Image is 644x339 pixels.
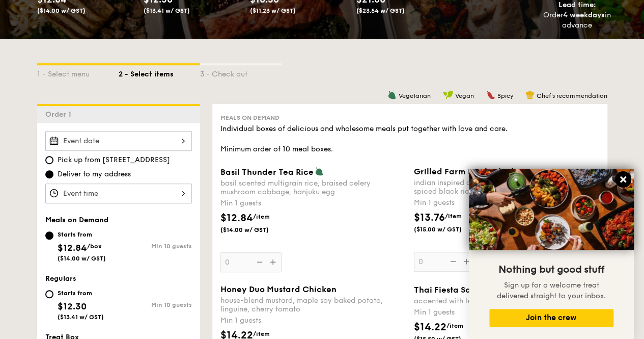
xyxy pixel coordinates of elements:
span: Chef's recommendation [537,92,607,99]
span: $12.84 [220,212,253,224]
div: Min 10 guests [119,243,192,250]
span: Meals on Demand [220,114,279,121]
span: Lead time: [558,1,596,9]
img: icon-vegan.f8ff3823.svg [443,90,453,99]
input: Event date [45,131,192,151]
img: icon-spicy.37a8142b.svg [486,90,495,99]
span: Regulars [45,274,76,283]
span: Deliver to my address [58,169,131,179]
div: Min 1 guests [220,316,406,326]
div: Min 10 guests [119,301,192,308]
input: Starts from$12.84/box($14.00 w/ GST)Min 10 guests [45,231,53,240]
div: 3 - Check out [200,65,282,80]
span: ($14.00 w/ GST) [37,7,86,14]
span: $12.84 [58,242,87,253]
button: Join the crew [489,309,613,327]
span: Basil Thunder Tea Rice [220,167,314,177]
div: Order in advance [543,10,611,31]
span: ($15.00 w/ GST) [414,225,483,233]
img: icon-chef-hat.a58ddaea.svg [525,90,535,99]
span: Nothing but good stuff [498,264,604,276]
span: Sign up for a welcome treat delivered straight to your inbox. [497,281,606,300]
span: Pick up from [STREET_ADDRESS] [58,155,170,165]
span: Order 1 [45,110,75,119]
span: /box [87,243,102,250]
div: house-blend mustard, maple soy baked potato, linguine, cherry tomato [220,296,406,314]
span: Vegetarian [399,92,431,99]
input: Starts from$12.30($13.41 w/ GST)Min 10 guests [45,290,53,298]
img: DSC07876-Edit02-Large.jpeg [469,169,634,250]
span: /item [446,322,463,329]
span: ($13.41 w/ GST) [144,7,190,14]
span: $12.30 [58,301,87,312]
span: ($11.23 w/ GST) [250,7,296,14]
span: Meals on Demand [45,216,108,224]
span: ($23.54 w/ GST) [356,7,405,14]
span: /item [253,330,270,337]
div: Individual boxes of delicious and wholesome meals put together with love and care. Minimum order ... [220,124,599,154]
span: /item [253,213,270,220]
button: Close [615,171,631,188]
div: Starts from [58,289,104,297]
span: Grilled Farm Fresh Chicken [414,167,526,176]
span: Honey Duo Mustard Chicken [220,284,337,294]
span: Spicy [497,92,513,99]
span: ($14.00 w/ GST) [220,226,290,234]
div: Min 1 guests [414,307,599,318]
div: Min 1 guests [220,198,406,208]
input: Deliver to my address [45,170,53,178]
div: 1 - Select menu [37,65,119,80]
div: basil scented multigrain rice, braised celery mushroom cabbage, hanjuku egg [220,179,406,196]
span: /item [445,213,462,220]
span: $14.22 [414,321,446,333]
span: Thai Fiesta Salad [414,285,485,295]
div: Min 1 guests [414,198,599,208]
span: ($13.41 w/ GST) [58,314,104,321]
div: indian inspired cajun chicken, housmade pesto, spiced black rice [414,178,599,196]
img: icon-vegetarian.fe4039eb.svg [387,90,397,99]
div: 2 - Select items [119,65,200,80]
input: Event time [45,184,192,203]
div: Starts from [58,230,106,239]
div: accented with lemongrass, kaffir lime leaf, red chilli [414,297,599,305]
img: icon-vegetarian.fe4039eb.svg [315,167,324,176]
input: Pick up from [STREET_ADDRESS] [45,156,53,164]
strong: 4 weekdays [563,11,605,19]
span: ($14.00 w/ GST) [58,255,106,262]
span: Vegan [455,92,474,99]
span: $13.76 [414,212,445,224]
